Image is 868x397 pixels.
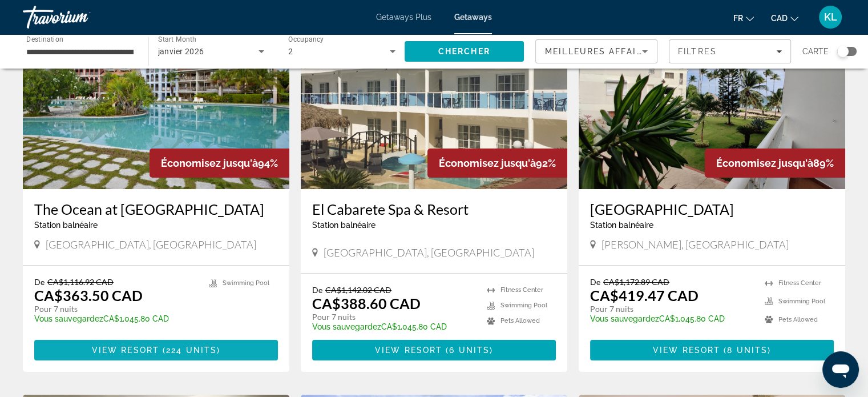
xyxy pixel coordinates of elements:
[34,314,197,323] p: CA$1,045.80 CAD
[159,346,220,355] span: ( )
[34,200,278,218] a: The Ocean at [GEOGRAPHIC_DATA]
[47,277,114,287] span: CA$1,116.92 CAD
[376,13,431,22] a: Getaways Plus
[733,14,743,23] span: fr
[727,346,768,355] span: 8 units
[325,285,391,295] span: CA$1,142.02 CAD
[603,277,669,287] span: CA$1,172.89 CAD
[545,45,648,58] mat-select: Sort by
[500,286,543,294] span: Fitness Center
[92,346,159,355] span: View Resort
[449,346,490,355] span: 6 units
[288,35,324,43] span: Occupancy
[312,312,475,322] p: Pour 7 nuits
[312,322,381,331] span: Vous sauvegardez
[822,351,859,388] iframe: Bouton de lancement de la fenêtre de messagerie
[824,11,837,23] span: KL
[46,238,256,251] span: [GEOGRAPHIC_DATA], [GEOGRAPHIC_DATA]
[590,277,600,287] span: De
[653,346,720,355] span: View Resort
[500,317,540,324] span: Pets Allowed
[312,295,421,312] p: CA$388.60 CAD
[720,346,771,355] span: ( )
[312,200,556,218] a: El Cabarete Spa & Resort
[312,220,376,230] span: Station balnéaire
[678,47,717,56] span: Filtres
[288,47,293,56] span: 2
[778,298,825,305] span: Swimming Pool
[438,47,490,56] span: Chercher
[405,41,524,62] button: Search
[161,157,258,169] span: Économisez jusqu'à
[312,285,322,295] span: De
[590,220,653,230] span: Station balnéaire
[705,149,845,178] div: 89%
[669,39,791,63] button: Filters
[545,47,655,56] span: Meilleures affaires
[590,304,753,314] p: Pour 7 nuits
[771,14,788,23] span: CAD
[23,2,137,32] a: Travorium
[454,13,492,22] a: Getaways
[34,340,278,360] button: View Resort(224 units)
[778,316,818,323] span: Pets Allowed
[223,279,269,287] span: Swimming Pool
[324,246,534,259] span: [GEOGRAPHIC_DATA], [GEOGRAPHIC_DATA]
[771,10,798,26] button: Change currency
[427,149,567,178] div: 92%
[26,35,63,43] span: Destination
[778,279,821,287] span: Fitness Center
[23,6,289,189] img: The Ocean at Taino Beach
[733,10,754,26] button: Change language
[590,314,659,323] span: Vous sauvegardez
[590,340,834,360] button: View Resort(8 units)
[34,304,197,314] p: Pour 7 nuits
[166,346,217,355] span: 224 units
[34,314,103,323] span: Vous sauvegardez
[579,6,845,189] img: Albatros Club Resort
[34,287,143,304] p: CA$363.50 CAD
[590,314,753,323] p: CA$1,045.80 CAD
[301,6,567,189] img: El Cabarete Spa & Resort
[158,47,204,56] span: janvier 2026
[150,149,289,178] div: 94%
[500,302,547,309] span: Swimming Pool
[442,346,493,355] span: ( )
[34,277,45,287] span: De
[439,157,536,169] span: Économisez jusqu'à
[802,43,829,59] span: Carte
[312,322,475,331] p: CA$1,045.80 CAD
[312,340,556,360] button: View Resort(6 units)
[590,200,834,218] a: [GEOGRAPHIC_DATA]
[601,238,789,251] span: [PERSON_NAME], [GEOGRAPHIC_DATA]
[158,35,196,43] span: Start Month
[716,157,813,169] span: Économisez jusqu'à
[815,5,845,29] button: User Menu
[590,287,699,304] p: CA$419.47 CAD
[34,220,98,230] span: Station balnéaire
[375,346,442,355] span: View Resort
[26,45,134,59] input: Select destination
